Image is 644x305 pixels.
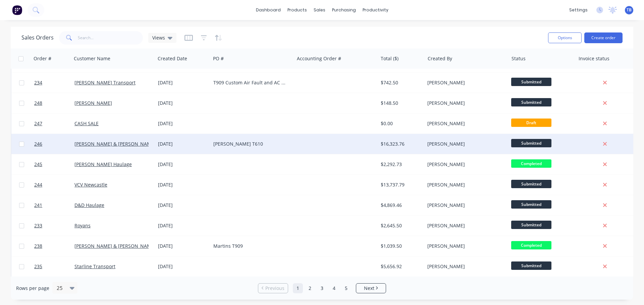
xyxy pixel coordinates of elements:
[427,243,502,249] div: [PERSON_NAME]
[78,31,143,45] input: Search...
[381,120,420,127] div: $0.00
[74,141,180,147] a: [PERSON_NAME] & [PERSON_NAME] Newcastle
[34,93,74,113] a: 248
[359,5,392,15] div: productivity
[16,285,49,292] span: Rows per page
[34,161,42,168] span: 245
[317,283,327,293] a: Page 3
[511,78,551,86] span: Submitted
[12,5,22,15] img: Factory
[579,55,609,62] div: Invoice status
[213,55,224,62] div: PO #
[566,5,591,15] div: settings
[74,55,110,62] div: Customer Name
[21,34,54,41] h1: Sales Orders
[284,5,310,15] div: products
[584,32,623,43] button: Create order
[427,202,502,209] div: [PERSON_NAME]
[74,222,91,229] a: Royans
[158,222,208,229] div: [DATE]
[158,263,208,270] div: [DATE]
[158,141,208,147] div: [DATE]
[158,243,208,249] div: [DATE]
[34,79,42,86] span: 234
[511,98,551,106] span: Submitted
[511,221,551,229] span: Submitted
[34,141,42,147] span: 246
[253,5,284,15] a: dashboard
[34,100,42,106] span: 248
[158,202,208,209] div: [DATE]
[428,55,452,62] div: Created By
[381,100,420,106] div: $148.50
[213,79,288,86] div: T909 Custom Air Fault and AC Fan Issue
[74,181,107,188] a: VCV Newcastle
[158,120,208,127] div: [DATE]
[34,256,74,277] a: 235
[427,79,502,86] div: [PERSON_NAME]
[329,5,359,15] div: purchasing
[381,202,420,209] div: $4,869.46
[34,73,74,93] a: 234
[74,243,180,249] a: [PERSON_NAME] & [PERSON_NAME] Newcastle
[34,243,42,249] span: 238
[255,283,389,293] ul: Pagination
[364,285,374,292] span: Next
[356,285,386,292] a: Next page
[34,236,74,256] a: 238
[158,100,208,106] div: [DATE]
[511,200,551,209] span: Submitted
[158,161,208,168] div: [DATE]
[34,202,42,209] span: 241
[381,243,420,249] div: $1,039.50
[381,141,420,147] div: $16,323.76
[34,154,74,174] a: 245
[34,181,42,188] span: 244
[265,285,284,292] span: Previous
[427,120,502,127] div: [PERSON_NAME]
[74,79,136,86] a: [PERSON_NAME] Transport
[511,261,551,270] span: Submitted
[74,263,115,270] a: Starline Transport
[297,55,341,62] div: Accounting Order #
[512,55,526,62] div: Status
[381,79,420,86] div: $742.50
[381,263,420,270] div: $5,656.92
[34,113,74,134] a: 247
[427,141,502,147] div: [PERSON_NAME]
[293,283,303,293] a: Page 1 is your current page
[34,175,74,195] a: 244
[511,139,551,147] span: Submitted
[305,283,315,293] a: Page 2
[74,100,112,106] a: [PERSON_NAME]
[158,181,208,188] div: [DATE]
[34,216,74,236] a: 233
[34,120,42,127] span: 247
[329,283,339,293] a: Page 4
[381,161,420,168] div: $2,292.73
[511,180,551,188] span: Submitted
[381,181,420,188] div: $13,737.79
[158,79,208,86] div: [DATE]
[213,141,288,147] div: [PERSON_NAME] T610
[258,285,288,292] a: Previous page
[341,283,351,293] a: Page 5
[34,134,74,154] a: 246
[381,55,398,62] div: Total ($)
[74,202,104,208] a: D&D Haulage
[427,181,502,188] div: [PERSON_NAME]
[34,195,74,215] a: 241
[427,263,502,270] div: [PERSON_NAME]
[427,161,502,168] div: [PERSON_NAME]
[158,55,187,62] div: Created Date
[74,161,132,167] a: [PERSON_NAME] Haulage
[511,159,551,168] span: Completed
[34,222,42,229] span: 233
[548,32,582,43] button: Options
[34,55,51,62] div: Order #
[381,222,420,229] div: $2,645.50
[511,119,551,127] span: Draft
[74,120,99,127] a: CASH SALE
[310,5,329,15] div: sales
[427,100,502,106] div: [PERSON_NAME]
